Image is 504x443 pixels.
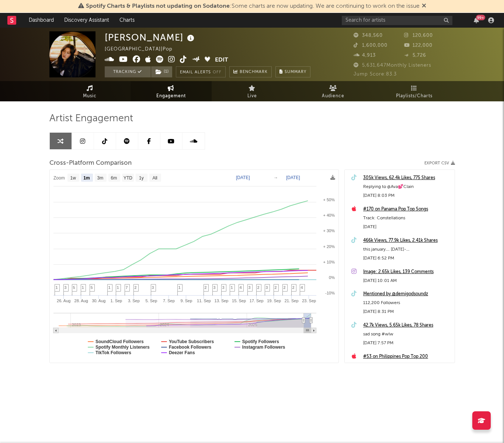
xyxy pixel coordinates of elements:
span: 4 [240,285,242,290]
span: 7 [126,285,128,290]
text: -10% [325,291,335,295]
text: Spotify Followers [242,339,279,344]
div: [DATE] 7:57 PM [363,339,451,348]
span: Playlists/Charts [396,92,432,101]
span: 1 [108,285,111,290]
div: [DATE] 8:03 PM [363,191,451,200]
text: All [152,175,157,181]
text: Instagram Followers [242,345,285,350]
text: 9. Sep [180,299,192,303]
span: Live [247,92,257,101]
text: 19. Sep [267,299,281,303]
div: Track: Constellations [363,361,451,370]
text: 23. Sep [302,299,316,303]
text: 1. Sep [110,299,122,303]
a: Mentioned by @demigodsoundz [363,290,451,299]
div: #170 on Panama Pop Top Songs [363,205,451,214]
span: Jump Score: 83.3 [354,72,397,77]
div: this january…. [DATE]- [GEOGRAPHIC_DATA], [GEOGRAPHIC_DATA] [DATE] - [GEOGRAPHIC_DATA], [GEOGRAPH... [363,245,451,254]
a: 42.7k Views, 5.65k Likes, 78 Shares [363,321,451,330]
div: Replying to @Ava💕Clain [363,182,451,191]
span: 3 [248,285,251,290]
span: ( 1 ) [151,66,173,77]
input: Search for artists [342,16,452,25]
text: Facebook Followers [168,345,211,350]
text: SoundCloud Followers [95,339,144,344]
span: 2 [292,285,295,290]
text: TikTok Followers [95,350,131,355]
span: 2 [135,285,137,290]
text: 1w [70,175,76,181]
text: → [274,175,278,180]
span: 122,000 [404,43,432,48]
span: 1 [82,285,84,290]
span: 2 [284,285,286,290]
span: Summary [285,70,306,74]
a: Audience [293,81,374,101]
button: Email AlertsOff [176,66,226,77]
span: Engagement [156,92,186,101]
span: : Some charts are now updating. We are continuing to work on the issue [86,3,420,9]
text: 1y [139,175,144,181]
a: 305k Views, 62.4k Likes, 775 Shares [363,174,451,182]
a: Music [49,81,131,101]
a: Engagement [131,81,212,101]
div: sad song #wlw [363,330,451,339]
text: 3. Sep [128,299,139,303]
text: 11. Sep [197,299,211,303]
span: Benchmark [240,68,268,77]
text: YTD [123,175,132,181]
text: Spotify Monthly Listeners [95,345,150,350]
div: [DATE] [363,223,451,231]
a: Live [212,81,293,101]
span: 1 [178,285,181,290]
span: 120,600 [404,33,433,38]
span: 4 [301,285,303,290]
span: 3 [65,285,67,290]
text: 17. Sep [249,299,263,303]
text: 15. Sep [232,299,246,303]
a: Playlists/Charts [374,81,455,101]
text: + 30% [323,229,335,233]
text: 26. Aug [57,299,70,303]
div: [PERSON_NAME] [105,31,196,43]
text: 21. Sep [284,299,298,303]
span: Cross-Platform Comparison [49,159,132,168]
span: 2 [275,285,277,290]
text: Deezer Fans [168,350,195,355]
span: Spotify Charts & Playlists not updating on Sodatone [86,3,230,9]
text: + 10% [323,260,335,264]
span: 1 [117,285,119,290]
span: 2 [257,285,260,290]
span: 1 [231,285,233,290]
div: [DATE] 6:52 PM [363,254,451,263]
span: Music [83,92,97,101]
span: 5,631,647 Monthly Listeners [354,63,431,68]
div: [GEOGRAPHIC_DATA] | Pop [105,45,181,54]
a: 466k Views, 77.9k Likes, 2.41k Shares [363,236,451,245]
div: Track: Constellations [363,214,451,223]
div: [DATE] 10:01 AM [363,276,451,285]
text: Zoom [53,175,65,181]
span: Audience [322,92,344,101]
span: 1,600,000 [354,43,387,48]
span: 5 [91,285,93,290]
button: 99+ [474,17,479,23]
a: Dashboard [24,13,59,28]
text: 28. Aug [74,299,88,303]
text: + 20% [323,244,335,249]
span: 3 [213,285,216,290]
text: + 40% [323,213,335,217]
a: Benchmark [229,66,272,77]
div: Image: 2.65k Likes, 139 Comments [363,268,451,276]
span: 3 [266,285,268,290]
span: 5 [73,285,75,290]
text: 0% [329,275,335,280]
text: 1m [83,175,90,181]
button: Summary [275,66,310,77]
text: 3m [97,175,103,181]
button: Export CSV [424,161,455,165]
